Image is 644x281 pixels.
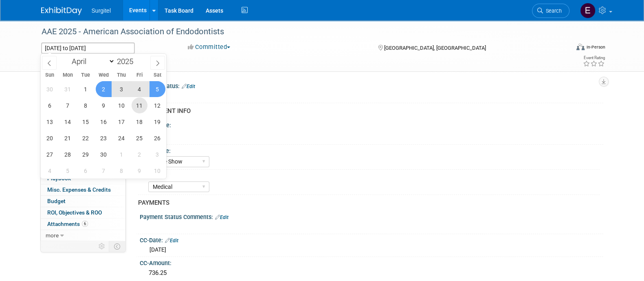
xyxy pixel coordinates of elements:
span: May 3, 2025 [149,146,165,162]
span: April 7, 2025 [60,97,76,113]
div: Show Type: [140,145,600,155]
span: May 6, 2025 [78,163,94,179]
div: AAE [146,128,597,141]
span: April 16, 2025 [96,114,112,130]
input: Year [115,57,139,66]
span: Search [543,8,562,14]
a: more [41,230,125,241]
span: April 9, 2025 [96,97,112,113]
span: Budget [47,198,66,204]
span: Thu [112,73,130,78]
span: April 4, 2025 [132,81,147,97]
span: more [46,232,59,239]
span: May 4, 2025 [42,163,58,179]
a: Playbook [41,173,125,184]
span: April 21, 2025 [60,130,76,146]
span: April 20, 2025 [42,130,58,146]
span: May 8, 2025 [114,163,130,179]
span: April 18, 2025 [132,114,147,130]
a: Edit [215,215,229,220]
span: Misc. Expenses & Credits [47,186,111,193]
span: April 17, 2025 [114,114,130,130]
span: 6 [82,221,88,227]
td: Personalize Event Tab Strip [95,241,109,252]
span: April 22, 2025 [78,130,94,146]
span: Sun [41,73,59,78]
span: April 1, 2025 [78,81,94,97]
div: CC-Amount: [140,257,603,267]
span: May 7, 2025 [96,163,112,179]
div: Current Status: [140,80,603,91]
span: April 15, 2025 [78,114,94,130]
span: Surgitel [92,7,111,14]
span: Wed [95,73,112,78]
button: Committed [185,43,233,51]
span: April 28, 2025 [60,146,76,162]
span: Attachments [47,221,88,227]
div: Show Code: [140,119,603,129]
span: May 5, 2025 [60,163,76,179]
span: April 5, 2025 [149,81,165,97]
a: ROI, Objectives & ROO [41,207,125,218]
div: Payment Status Comments: [140,211,603,221]
div: AAE 2025 - American Association of Endodontists [39,24,557,39]
span: [GEOGRAPHIC_DATA], [GEOGRAPHIC_DATA] [384,45,486,51]
span: April 25, 2025 [132,130,147,146]
span: Sat [148,73,166,78]
span: April 2, 2025 [96,81,112,97]
span: April 19, 2025 [149,114,165,130]
div: Specialty: [140,170,600,180]
a: Search [532,4,569,18]
td: Toggle Event Tabs [109,241,125,252]
span: May 2, 2025 [132,146,147,162]
span: April 6, 2025 [42,97,58,113]
span: April 23, 2025 [96,130,112,146]
span: [DATE] [149,246,166,253]
a: Edit [165,238,178,243]
a: Edit [182,84,195,89]
a: Budget [41,196,125,207]
div: Event Format [521,42,605,55]
div: PAYMENTS [138,199,597,207]
span: Fri [130,73,148,78]
img: Event Coordinator [580,3,596,18]
span: April 12, 2025 [149,97,165,113]
span: April 24, 2025 [114,130,130,146]
div: In-Person [586,44,605,50]
img: ExhibitDay [41,7,82,15]
span: May 9, 2025 [132,163,147,179]
span: April 11, 2025 [132,97,147,113]
span: April 3, 2025 [114,81,130,97]
span: April 14, 2025 [60,114,76,130]
span: May 10, 2025 [149,163,165,179]
div: Event Rating [582,56,604,60]
a: Misc. Expenses & Credits [41,184,125,195]
div: 736.25 [146,267,597,279]
div: CC-Date: [140,234,603,245]
span: May 1, 2025 [114,146,130,162]
span: April 30, 2025 [96,146,112,162]
span: Tue [77,73,95,78]
a: Attachments6 [41,219,125,230]
span: April 27, 2025 [42,146,58,162]
span: March 31, 2025 [60,81,76,97]
span: April 29, 2025 [78,146,94,162]
span: April 10, 2025 [114,97,130,113]
span: April 13, 2025 [42,114,58,130]
select: Month [68,56,115,66]
img: Format-Inperson.png [576,44,585,50]
span: March 30, 2025 [42,81,58,97]
span: April 8, 2025 [78,97,94,113]
input: Event Start Date - End Date [41,42,135,54]
span: April 26, 2025 [149,130,165,146]
span: ROI, Objectives & ROO [47,209,102,216]
span: Mon [59,73,77,78]
div: BASIC EVENT INFO [138,107,597,115]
